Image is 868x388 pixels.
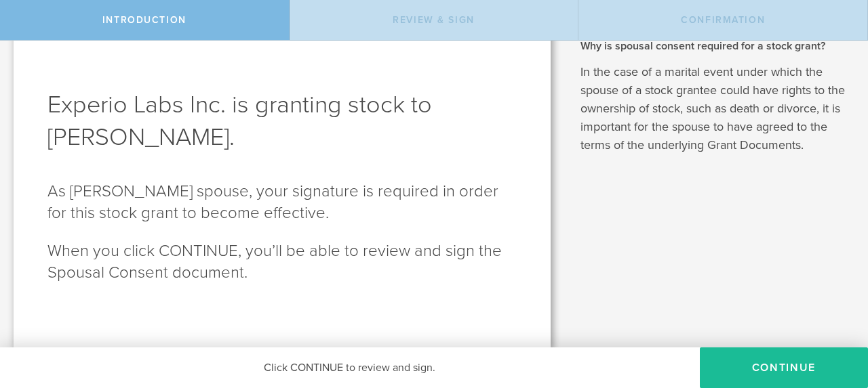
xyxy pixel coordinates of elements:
[700,347,868,388] button: CONTINUE
[580,63,848,154] p: In the case of a marital event under which the spouse of a stock grantee could have rights to the...
[800,282,868,347] iframe: Chat Widget
[47,89,517,154] h1: Experio Labs Inc. is granting stock to [PERSON_NAME].
[580,39,848,53] h2: Why is spousal consent required for a stock grant?
[47,181,517,224] p: As [PERSON_NAME] spouse, your signature is required in order for this stock grant to become effec...
[393,14,475,26] span: Review & Sign
[681,14,765,26] span: Confirmation
[102,14,186,26] span: Introduction
[47,240,517,284] p: When you click CONTINUE, you’ll be able to review and sign the Spousal Consent document.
